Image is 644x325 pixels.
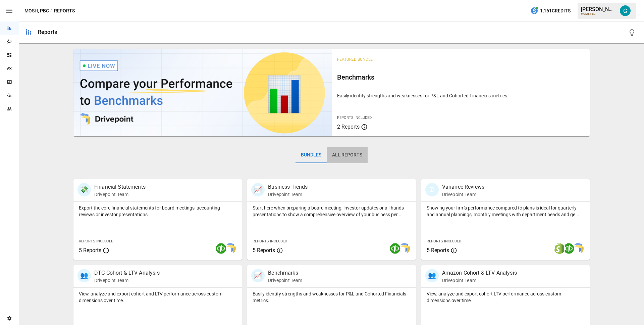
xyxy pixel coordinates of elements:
[399,243,410,254] img: smart model
[216,243,226,254] img: quickbooks
[24,7,49,15] button: MOSH, PBC
[427,239,461,243] span: Reports Included
[528,5,573,17] button: 1,161Credits
[540,7,571,15] span: 1,161 Credits
[253,204,410,218] p: Start here when preparing a board meeting, investor updates or all-hands presentations to show a ...
[427,204,584,218] p: Showing your firm's performance compared to plans is ideal for quarterly and annual plannings, mo...
[425,183,439,196] div: 🗓
[79,204,236,218] p: Export the core financial statements for board meetings, accounting reviews or investor presentat...
[563,243,574,254] img: quickbooks
[296,147,327,163] button: Bundles
[620,5,631,16] img: Gavin Acres
[50,7,53,15] div: /
[442,269,517,277] p: Amazon Cohort & LTV Analysis
[573,243,584,254] img: smart model
[79,239,113,243] span: Reports Included
[337,92,585,99] p: Easily identify strengths and weaknesses for P&L and Cohorted Financials metrics.
[427,247,449,253] span: 5 Reports
[79,247,101,253] span: 5 Reports
[268,269,302,277] p: Benchmarks
[268,183,308,191] p: Business Trends
[442,191,484,198] p: Drivepoint Team
[581,6,616,12] div: [PERSON_NAME]
[337,124,360,130] span: 2 Reports
[581,12,616,15] div: MOSH, PBC
[327,147,368,163] button: All Reports
[77,183,91,196] div: 💸
[337,57,373,62] span: Featured Bundle
[225,243,236,254] img: smart model
[251,183,265,196] div: 📈
[79,290,236,304] p: View, analyze and export cohort and LTV performance across custom dimensions over time.
[268,277,302,284] p: Drivepoint Team
[442,277,517,284] p: Drivepoint Team
[616,1,635,20] button: Gavin Acres
[253,290,410,304] p: Easily identify strengths and weaknesses for P&L and Cohorted Financials metrics.
[38,29,57,35] div: Reports
[337,115,372,120] span: Reports Included
[442,183,484,191] p: Variance Reviews
[337,72,585,83] h6: Benchmarks
[94,269,160,277] p: DTC Cohort & LTV Analysis
[94,191,146,198] p: Drivepoint Team
[253,247,275,253] span: 5 Reports
[390,243,400,254] img: quickbooks
[554,243,565,254] img: shopify
[268,191,308,198] p: Drivepoint Team
[251,269,265,282] div: 📈
[73,49,332,136] img: video thumbnail
[253,239,287,243] span: Reports Included
[94,183,146,191] p: Financial Statements
[77,269,91,282] div: 👥
[427,290,584,304] p: View, analyze and export cohort LTV performance across custom dimensions over time.
[94,277,160,284] p: Drivepoint Team
[425,269,439,282] div: 👥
